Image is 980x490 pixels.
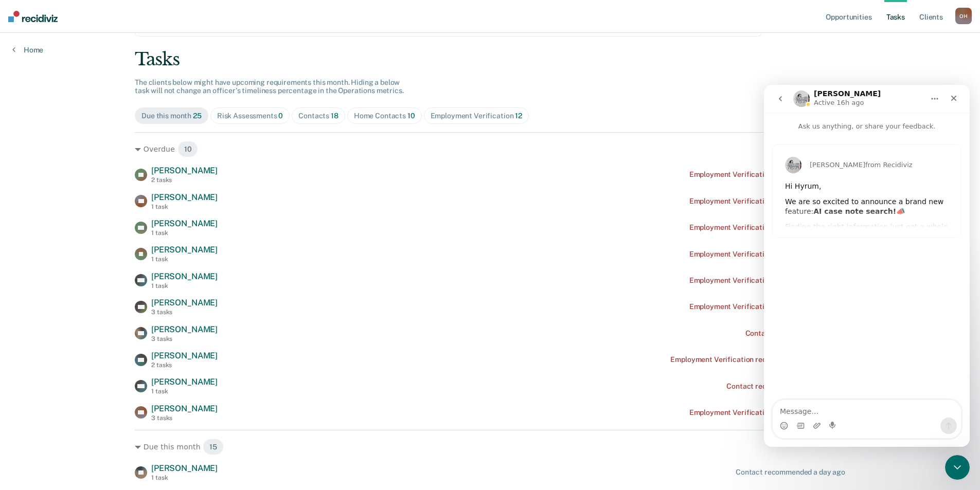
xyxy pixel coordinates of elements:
div: 3 tasks [151,414,218,422]
div: Home Contacts [354,112,415,120]
span: 12 [515,112,522,120]
div: Employment Verification recommended [DATE] [689,250,845,259]
div: Employment Verification recommended [DATE] [689,302,845,311]
span: The clients below might have upcoming requirements this month. Hiding a below task will not chang... [135,78,404,95]
div: Employment Verification recommended [DATE] [689,408,845,417]
div: Employment Verification recommended [DATE] [689,223,845,232]
div: 3 tasks [151,335,218,342]
div: 1 task [151,388,218,395]
div: 2 tasks [151,176,218,184]
span: [PERSON_NAME] [151,404,218,413]
span: [PERSON_NAME] [151,192,218,202]
span: 25 [193,112,202,120]
div: Contact recommended [DATE] [745,329,845,338]
div: Employment Verification [431,112,522,120]
span: [PERSON_NAME] [151,351,218,360]
div: Tasks [135,49,845,70]
div: Risk Assessments [217,112,283,120]
div: Employment Verification recommended [DATE] [689,276,845,285]
span: [PERSON_NAME] [151,245,218,255]
div: Contacts [298,112,338,120]
div: 1 task [151,229,218,237]
a: Home [12,45,43,55]
span: [PERSON_NAME] [151,463,218,473]
span: 15 [203,439,224,455]
span: [PERSON_NAME] [151,377,218,387]
span: [PERSON_NAME] [151,166,218,175]
span: 10 [177,141,199,157]
span: 18 [331,112,338,120]
div: O H [955,8,972,24]
div: Employment Verification recommended [DATE] [689,197,845,206]
iframe: Intercom live chat [764,85,970,447]
div: 2 tasks [151,361,218,369]
div: 1 task [151,203,218,210]
span: [PERSON_NAME] [151,219,218,228]
div: Contact recommended a day ago [736,468,845,477]
div: 3 tasks [151,308,218,316]
span: [PERSON_NAME] [151,324,218,334]
div: 1 task [151,256,218,263]
div: 1 task [151,474,218,481]
div: Due this month 15 [135,439,845,455]
span: [PERSON_NAME] [151,298,218,307]
div: Contact recommended a month ago [726,382,845,391]
div: 1 task [151,282,218,289]
span: 0 [278,112,283,120]
div: Overdue 10 [135,141,845,157]
iframe: Intercom live chat [945,455,970,480]
div: Employment Verification recommended [DATE] [689,170,845,179]
span: 10 [407,112,415,120]
div: Employment Verification recommended a month ago [670,355,845,364]
div: Due this month [141,112,202,120]
img: Recidiviz [8,11,58,22]
button: OH [955,8,972,24]
span: [PERSON_NAME] [151,271,218,281]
